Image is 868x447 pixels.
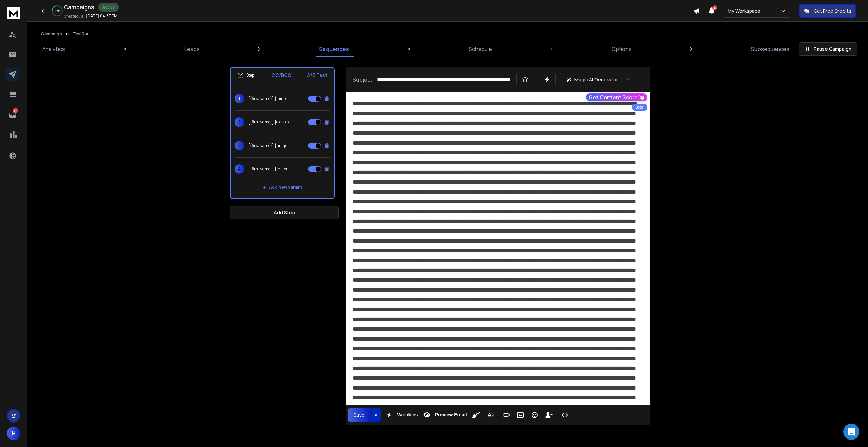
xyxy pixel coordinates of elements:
[319,45,349,53] p: Sequences
[315,41,353,57] a: Sequences
[383,408,419,422] button: Variables
[469,45,492,53] p: Schedule
[560,73,636,86] button: Magic AI Generator
[6,108,19,121] a: 61
[235,164,244,174] span: 4
[257,181,308,194] button: Add New Variant
[307,72,327,79] p: A/Z Test
[814,7,851,14] p: Get Free Credits
[528,408,541,422] button: Emoticons
[271,72,291,79] p: CC/BCC
[712,5,717,10] span: 4
[184,45,200,53] p: Leads
[484,408,497,422] button: More Text
[38,41,69,57] a: Analytics
[230,67,335,199] li: Step1CC/BCCA/Z Test1{{firstName}} {minor|small|tiny|modest|little} {shift|pivot|alteration|course...
[237,72,256,78] div: Step 1
[558,408,571,422] button: Code View
[64,3,94,11] h1: Campaigns
[500,408,513,422] button: Insert Link (Ctrl+K)
[13,108,18,113] p: 61
[799,42,857,56] button: Pause Campaign
[248,143,292,148] p: {{firstName}} {unique find with lasting value|just one tweak|refine slightly|pivot small|subtle s...
[396,412,419,418] span: Variables
[235,117,244,127] span: 2
[799,4,856,18] button: Get Free Credits
[843,424,859,440] div: Open Intercom Messenger
[751,45,789,53] p: Subsequences
[235,94,244,103] span: 1
[542,408,555,422] button: Insert Unsubscribe Link
[248,166,292,172] p: {{firstName}} {this one’s special|a hidden truth|a simple switch|subtle pivot|a micro-step|tiny s...
[728,7,763,14] p: My Workspace
[348,408,370,422] button: Save
[586,93,647,101] button: Get Content Score
[632,104,647,111] div: Beta
[514,408,527,422] button: Insert Image (Ctrl+P)
[7,427,20,440] button: H
[353,76,374,84] p: Subject:
[574,76,618,83] p: Magic AI Generator
[64,14,84,19] p: Created At:
[470,408,483,422] button: Clean HTML
[7,7,20,19] img: logo
[180,41,204,57] a: Leads
[248,119,292,125] p: {{firstName}} {a quick pivot|a subtle shift|gentle change|a tiny move|increase momentum|small fix...
[420,408,468,422] button: Preview Email
[98,3,119,12] div: Active
[465,41,496,57] a: Schedule
[433,412,468,418] span: Preview Email
[73,31,90,37] p: TestRun
[612,45,632,53] p: Options
[55,9,60,13] p: 20 %
[41,31,62,37] button: Campaign
[235,141,244,150] span: 3
[42,45,65,53] p: Analytics
[86,13,118,19] p: [DATE] 04:57 PM
[230,206,339,219] button: Add Step
[747,41,794,57] a: Subsequences
[248,96,292,101] p: {{firstName}} {minor|small|tiny|modest|little} {shift|pivot|alteration|course change|slight chang...
[607,41,636,57] a: Options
